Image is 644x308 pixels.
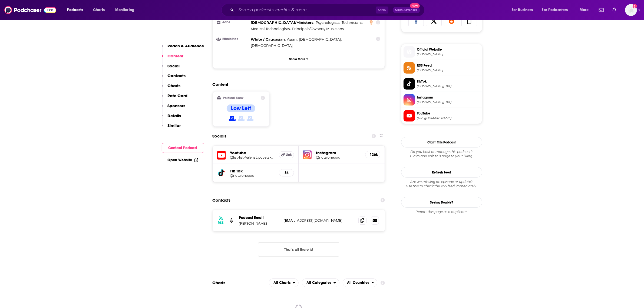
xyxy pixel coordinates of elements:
[316,150,361,155] h5: Instagram
[417,84,480,88] span: tiktok.com/@notalonepod
[162,83,181,93] button: Charts
[217,54,381,64] button: Show More
[168,103,186,108] p: Sponsors
[251,43,293,48] span: [DEMOGRAPHIC_DATA]
[286,153,292,157] span: Link
[168,158,198,162] a: Open Website
[302,278,339,287] button: open menu
[404,62,480,74] a: RSS Feed[DOMAIN_NAME]
[287,36,298,42] span: ,
[251,26,291,32] span: ,
[461,16,477,26] a: Copy Link
[395,9,418,11] span: Open Advanced
[168,113,181,118] p: Details
[279,151,294,158] a: Link
[162,73,186,83] button: Contacts
[239,215,280,220] p: Podcast Email
[168,63,180,68] p: Social
[213,82,381,87] h2: Content
[223,96,243,100] h2: Political Skew
[347,281,369,285] span: All Countries
[426,16,442,26] a: Share on X/Twitter
[230,155,275,159] a: @list-list-ValeriaLipovetsky/playlists
[376,6,388,14] span: Ctrl K
[316,20,339,25] span: Psychologists
[539,6,576,14] button: open menu
[393,7,420,13] button: Open AdvancedNew
[63,6,90,14] button: open menu
[273,281,290,285] span: All Charts
[67,6,83,14] span: Podcasts
[269,278,299,287] button: open menu
[258,242,339,257] button: Nothing here.
[417,47,480,52] span: Official Website
[417,79,480,84] span: TikTok
[508,6,540,14] button: open menu
[625,4,637,16] span: Logged in as dbartlett
[576,6,596,14] button: open menu
[283,171,289,175] h5: 8k
[213,280,226,285] h2: Charts
[236,6,376,14] input: Search podcasts, credits, & more...
[115,6,134,14] span: Monitoring
[217,37,249,41] h3: Ethnicities
[162,63,180,73] button: Social
[342,19,363,26] span: ,
[404,110,480,122] a: YouTube[URL][DOMAIN_NAME]
[343,278,378,287] h2: Countries
[168,53,184,58] p: Content
[162,43,204,53] button: Reach & Audience
[168,73,186,78] p: Contacts
[287,37,297,41] span: Asian
[404,94,480,106] a: Instagram[DOMAIN_NAME][URL]
[162,93,188,103] button: Rate Card
[292,27,324,31] span: Principals/Owners
[162,103,186,113] button: Sponsors
[625,4,637,16] button: Show profile menu
[303,150,312,159] img: iconImage
[289,57,305,61] p: Show More
[251,20,314,25] span: [DEMOGRAPHIC_DATA]/Ministers
[251,19,315,26] span: ,
[168,93,188,98] p: Rate Card
[343,278,378,287] button: open menu
[4,5,56,15] img: Podchaser - Follow, Share and Rate Podcasts
[218,221,224,225] h3: RSS
[306,281,331,285] span: All Categories
[93,6,105,14] span: Charts
[401,150,482,158] div: Claim and edit this page to your liking.
[625,4,637,16] img: User Profile
[299,37,341,41] span: [DEMOGRAPHIC_DATA]
[417,100,480,104] span: instagram.com/notalonepod
[90,6,108,14] a: Charts
[401,197,482,208] a: Seeing Double?
[408,16,424,26] a: Share on Facebook
[299,36,342,42] span: ,
[230,173,275,178] a: @notalonepod
[542,6,568,14] span: For Podcasters
[251,27,290,31] span: Medical Technologists
[404,78,480,90] a: TikTok[DOMAIN_NAME][URL]
[251,36,286,42] span: ,
[162,143,204,153] button: Contact Podcast
[401,167,482,178] button: Refresh Feed
[239,221,280,226] p: [PERSON_NAME]
[401,137,482,148] button: Claim This Podcast
[512,6,533,14] span: For Business
[230,150,275,155] h5: Youtube
[326,27,344,31] span: Musicians
[417,52,480,56] span: notalonepod.com
[316,155,361,159] a: @notalonepod
[251,37,285,41] span: White / Caucasian
[162,123,181,133] button: Similar
[284,218,354,223] p: [EMAIL_ADDRESS][DOMAIN_NAME]
[168,43,204,48] p: Reach & Audience
[580,6,589,14] span: More
[316,19,340,26] span: ,
[168,123,181,128] p: Similar
[404,46,480,58] a: Official Website[DOMAIN_NAME]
